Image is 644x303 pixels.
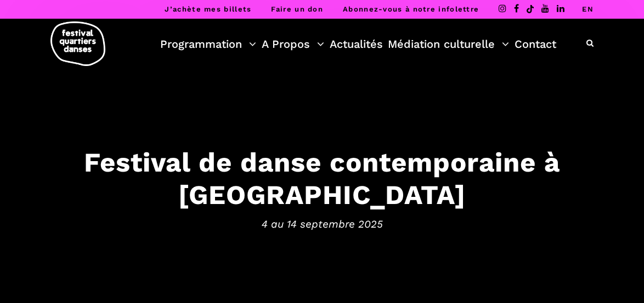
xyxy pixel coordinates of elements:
[330,35,383,53] a: Actualités
[50,21,105,66] img: logo-fqd-med
[165,5,251,13] a: J’achète mes billets
[582,5,594,13] a: EN
[343,5,479,13] a: Abonnez-vous à notre infolettre
[11,146,633,211] h3: Festival de danse contemporaine à [GEOGRAPHIC_DATA]
[271,5,323,13] a: Faire un don
[262,35,324,53] a: A Propos
[160,35,256,53] a: Programmation
[388,35,509,53] a: Médiation culturelle
[515,35,556,53] a: Contact
[11,216,633,233] span: 4 au 14 septembre 2025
